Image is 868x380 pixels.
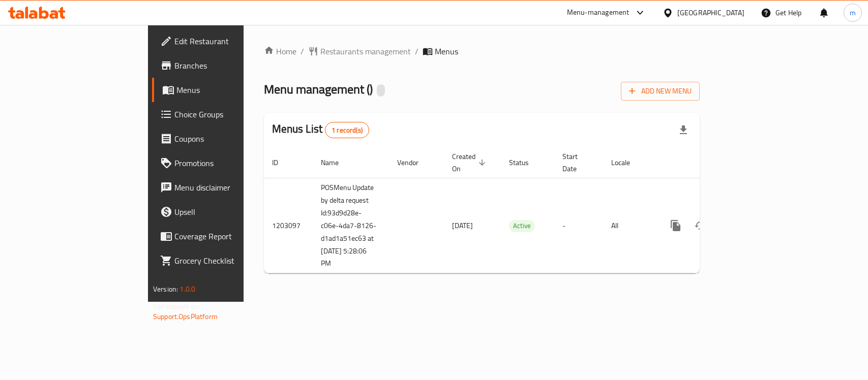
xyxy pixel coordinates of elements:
[603,178,655,273] td: All
[152,102,293,126] a: Choice Groups
[509,220,535,232] span: Active
[313,178,389,273] td: POSMenu Update by delta request Id:93d9d28e-c06e-4da7-8126-d1ad1a51ec63 at [DATE] 5:28:06 PM
[629,85,692,98] span: Add New Menu
[435,45,458,57] span: Menus
[452,150,489,175] span: Created On
[272,156,291,169] span: ID
[611,156,643,169] span: Locale
[153,282,178,296] span: Version:
[272,121,369,138] h2: Menus List
[671,118,696,142] div: Export file
[554,178,603,273] td: -
[301,45,304,57] li: /
[152,224,293,248] a: Coverage Report
[509,220,535,232] div: Active
[308,45,411,57] a: Restaurants management
[509,156,542,169] span: Status
[179,282,195,296] span: 1.0.0
[320,45,411,57] span: Restaurants management
[152,175,293,200] a: Menu disclaimer
[176,84,285,96] span: Menus
[567,7,630,19] div: Menu-management
[174,206,285,218] span: Upsell
[174,108,285,120] span: Choice Groups
[174,255,285,267] span: Grocery Checklist
[174,181,285,194] span: Menu disclaimer
[264,78,373,101] span: Menu management ( )
[152,151,293,175] a: Promotions
[621,82,700,101] button: Add New Menu
[152,53,293,78] a: Branches
[174,59,285,72] span: Branches
[325,125,369,135] span: 1 record(s)
[264,45,700,57] nav: breadcrumb
[850,7,856,18] span: m
[452,219,473,232] span: [DATE]
[415,45,418,57] li: /
[174,133,285,145] span: Coupons
[325,122,369,138] div: Total records count
[153,310,218,323] a: Support.OpsPlatform
[153,300,200,313] span: Get support on:
[688,213,712,238] button: Change Status
[152,248,293,273] a: Grocery Checklist
[664,213,688,238] button: more
[174,35,285,47] span: Edit Restaurant
[152,126,293,151] a: Coupons
[152,29,293,53] a: Edit Restaurant
[174,157,285,169] span: Promotions
[152,200,293,224] a: Upsell
[321,156,352,169] span: Name
[397,156,432,169] span: Vendor
[174,230,285,242] span: Coverage Report
[655,147,769,178] th: Actions
[264,147,769,274] table: enhanced table
[677,7,744,18] div: [GEOGRAPHIC_DATA]
[152,78,293,102] a: Menus
[562,150,591,175] span: Start Date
